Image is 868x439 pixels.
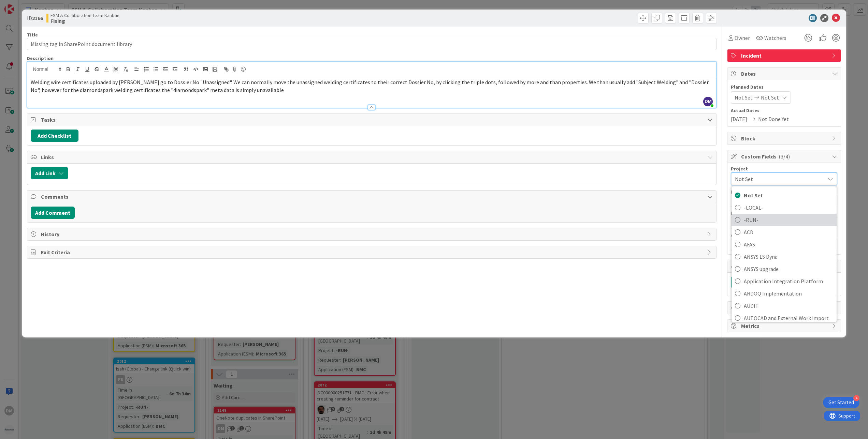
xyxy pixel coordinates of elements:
[741,322,828,330] span: Metrics
[41,230,704,238] span: History
[741,70,828,78] span: Dates
[744,288,833,299] span: ARDOQ Implementation
[761,93,779,102] span: Not Set
[731,166,837,171] div: Project
[764,34,786,42] span: Watchers
[732,189,837,201] a: Not Set
[744,276,833,286] span: Application Integration Platform
[735,174,822,184] span: Not Set
[732,300,837,312] a: AUDIT
[741,152,828,161] span: Custom Fields
[744,190,833,200] span: Not Set
[731,115,747,123] span: [DATE]
[50,13,119,18] span: ESM & Collaboration Team Kanban
[32,15,43,21] b: 2166
[27,32,38,38] label: Title
[731,211,837,215] div: Priority
[27,38,717,50] input: type card name here...
[27,55,54,61] span: Description
[744,264,833,274] span: ANSYS upgrade
[744,252,833,262] span: ANSYS LS Dyna
[732,214,837,226] a: -RUN-
[14,1,31,9] span: Support
[853,395,859,401] div: 4
[823,397,859,408] div: Open Get Started checklist, remaining modules: 4
[41,248,704,256] span: Exit Criteria
[744,227,833,237] span: ACD
[31,167,68,179] button: Add Link
[732,287,837,300] a: ARDOQ Implementation
[732,238,837,251] a: AFAS
[741,134,828,142] span: Block
[703,97,713,106] span: DM
[41,153,704,161] span: Links
[741,51,828,60] span: Incident
[732,226,837,238] a: ACD
[732,263,837,275] a: ANSYS upgrade
[732,275,837,287] a: Application Integration Platform
[31,79,710,93] span: Welding wire certificates uploaded by [PERSON_NAME] go to Dossier No "Unassigned". We can normall...
[758,115,789,123] span: Not Done Yet
[744,313,833,323] span: AUTOCAD and External Work import
[731,107,837,114] span: Actual Dates
[735,34,750,42] span: Owner
[41,116,704,124] span: Tasks
[735,93,753,102] span: Not Set
[731,84,837,91] span: Planned Dates
[744,215,833,225] span: -RUN-
[50,18,119,24] b: Fixing
[828,399,854,406] div: Get Started
[732,201,837,214] a: -LOCAL-
[31,207,75,219] button: Add Comment
[779,153,790,160] span: ( 3/4 )
[744,301,833,311] span: AUDIT
[731,232,837,237] div: Application (ESM)
[744,202,833,213] span: -LOCAL-
[732,312,837,324] a: AUTOCAD and External Work import
[31,130,78,142] button: Add Checklist
[27,14,43,22] span: ID
[41,193,704,201] span: Comments
[744,239,833,249] span: AFAS
[731,189,755,195] label: Requester
[732,251,837,263] a: ANSYS LS Dyna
